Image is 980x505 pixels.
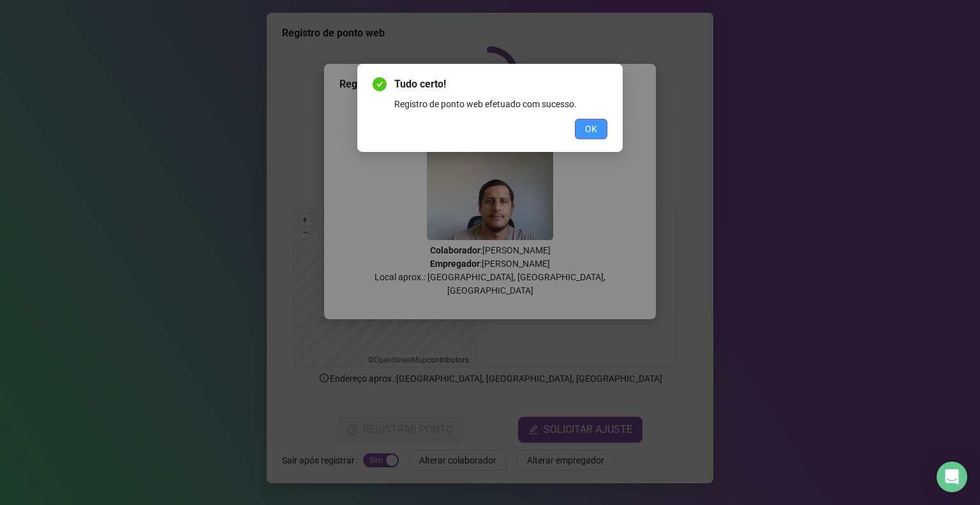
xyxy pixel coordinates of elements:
[575,119,607,139] button: OK
[394,77,607,92] span: Tudo certo!
[585,122,597,136] span: OK
[373,77,387,91] span: check-circle
[394,97,607,111] div: Registro de ponto web efetuado com sucesso.
[937,462,967,492] div: Open Intercom Messenger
